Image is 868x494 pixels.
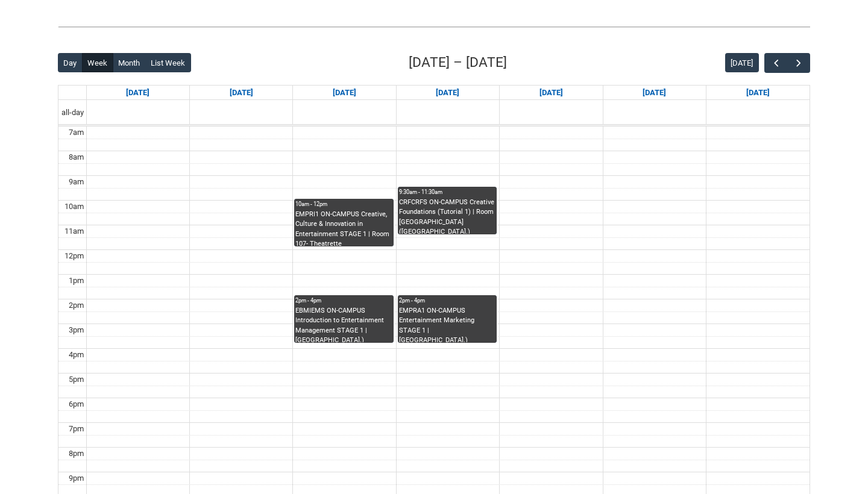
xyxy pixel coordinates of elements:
div: EMPRI1 ON-CAMPUS Creative, Culture & Innovation in Entertainment STAGE 1 | Room 107- Theatrette (... [295,210,392,246]
a: Go to September 15, 2025 [227,86,256,100]
button: Week [82,53,113,72]
a: Go to September 20, 2025 [744,86,772,100]
h2: [DATE] – [DATE] [409,52,507,73]
div: 5pm [66,374,86,386]
div: 7pm [66,423,86,435]
button: List Week [145,53,191,72]
button: [DATE] [725,53,759,72]
div: 8am [66,151,86,163]
button: Day [58,53,83,72]
div: EMPRA1 ON-CAMPUS Entertainment Marketing STAGE 1 | [GEOGRAPHIC_DATA].) (capacity x20ppl) | [PERSO... [399,306,495,343]
a: Go to September 18, 2025 [537,86,565,100]
div: 10am - 12pm [295,200,392,208]
div: 12pm [62,250,86,262]
a: Go to September 19, 2025 [640,86,668,100]
div: 2pm - 4pm [295,296,392,305]
div: 11am [62,225,86,237]
div: 6pm [66,398,86,410]
div: 10am [62,201,86,213]
a: Go to September 17, 2025 [433,86,462,100]
div: EBMIEMS ON-CAMPUS Introduction to Entertainment Management STAGE 1 | [GEOGRAPHIC_DATA].) (capacit... [295,306,392,343]
div: CRFCRFS ON-CAMPUS Creative Foundations (Tutorial 1) | Room [GEOGRAPHIC_DATA] ([GEOGRAPHIC_DATA].)... [399,198,495,234]
div: 7am [66,127,86,139]
div: 2pm - 4pm [399,296,495,305]
a: Go to September 16, 2025 [330,86,359,100]
button: Month [113,53,146,72]
div: 4pm [66,349,86,361]
img: REDU_GREY_LINE [58,20,810,33]
div: 3pm [66,324,86,336]
div: 9:30am - 11:30am [399,188,495,196]
div: 9pm [66,472,86,484]
button: Previous Week [764,53,787,73]
button: Next Week [787,53,810,73]
span: all-day [59,107,86,119]
div: 2pm [66,299,86,311]
div: 8pm [66,448,86,460]
a: Go to September 14, 2025 [124,86,152,100]
div: 9am [66,176,86,188]
div: 1pm [66,275,86,287]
